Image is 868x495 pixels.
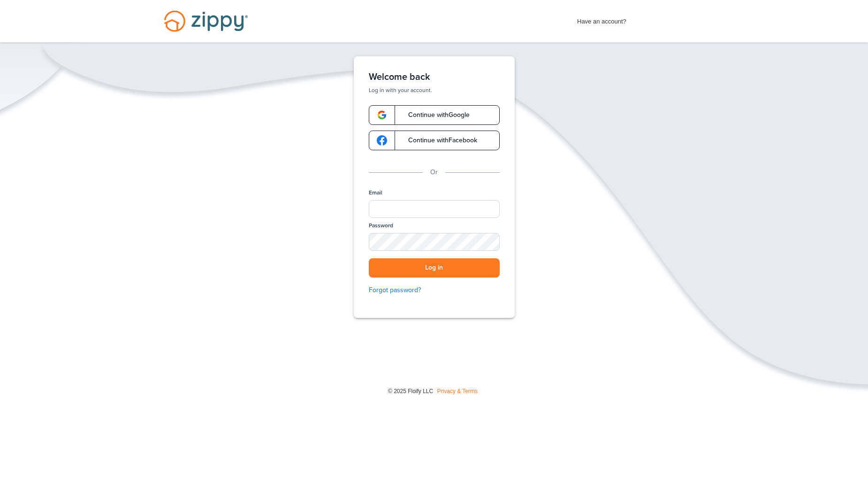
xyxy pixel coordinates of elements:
a: Forgot password? [369,285,500,295]
input: Password [369,233,500,251]
input: Email [369,200,500,218]
img: google-logo [377,110,387,120]
span: Have an account? [577,12,626,27]
span: Continue with Facebook [399,137,477,144]
span: © 2025 Floify LLC [388,388,433,394]
a: Privacy & Terms [437,388,478,394]
button: Log in [369,258,500,278]
a: google-logoContinue withGoogle [369,105,500,125]
label: Email [369,189,382,197]
h1: Welcome back [369,71,500,83]
span: Continue with Google [399,112,470,118]
label: Password [369,222,393,230]
a: google-logoContinue withFacebook [369,131,500,150]
p: Log in with your account. [369,86,500,94]
p: Or [430,167,438,178]
img: google-logo [377,135,387,146]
